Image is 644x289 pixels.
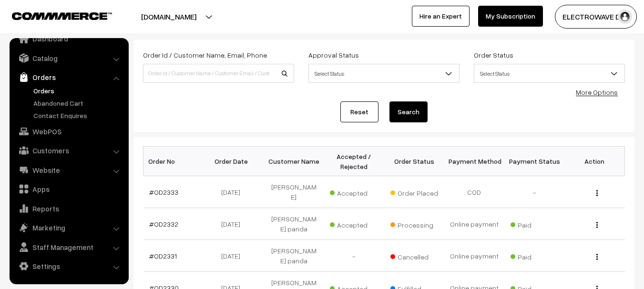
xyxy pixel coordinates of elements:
[12,30,125,47] a: Dashboard
[12,219,125,236] a: Marketing
[143,147,204,176] th: Order No
[264,176,324,208] td: [PERSON_NAME]
[12,12,112,20] img: COMMMERCE
[204,147,264,176] th: Order Date
[12,239,125,256] a: Staff Management
[143,64,294,83] input: Order Id / Customer Name / Customer Email / Customer Phone
[576,88,618,96] a: More Options
[478,6,543,27] a: My Subscription
[264,240,324,272] td: [PERSON_NAME] panda
[204,176,264,208] td: [DATE]
[31,86,125,96] a: Orders
[204,240,264,272] td: [DATE]
[204,208,264,240] td: [DATE]
[264,208,324,240] td: [PERSON_NAME] panda
[324,240,384,272] td: -
[444,240,504,272] td: Online payment
[564,147,624,176] th: Action
[143,50,267,60] label: Order Id / Customer Name, Email, Phone
[504,147,564,176] th: Payment Status
[511,249,558,262] span: Paid
[12,258,125,275] a: Settings
[149,252,177,260] a: #OD2331
[12,50,125,67] a: Catalog
[308,50,359,60] label: Approval Status
[618,10,632,24] img: user
[596,222,598,228] img: Menu
[12,142,125,159] a: Customers
[108,5,230,29] button: [DOMAIN_NAME]
[12,69,125,86] a: Orders
[390,249,438,262] span: Cancelled
[474,65,624,82] span: Select Status
[389,101,428,122] button: Search
[264,147,324,176] th: Customer Name
[12,123,125,140] a: WebPOS
[504,176,564,208] td: -
[330,218,378,230] span: Accepted
[149,188,178,196] a: #OD2333
[474,64,625,83] span: Select Status
[340,101,378,122] a: Reset
[474,50,513,60] label: Order Status
[444,176,504,208] td: COD
[12,180,125,198] a: Apps
[31,110,125,120] a: Contact Enquires
[384,147,444,176] th: Order Status
[12,10,95,21] a: COMMMERCE
[596,190,598,196] img: Menu
[308,64,460,83] span: Select Status
[309,65,459,82] span: Select Status
[390,186,438,198] span: Order Placed
[12,200,125,217] a: Reports
[390,218,438,230] span: Processing
[596,254,598,260] img: Menu
[444,208,504,240] td: Online payment
[324,147,384,176] th: Accepted / Rejected
[444,147,504,176] th: Payment Method
[555,5,637,29] button: ELECTROWAVE DE…
[412,6,470,27] a: Hire an Expert
[511,218,558,230] span: Paid
[31,98,125,108] a: Abandoned Cart
[330,186,378,198] span: Accepted
[12,161,125,179] a: Website
[149,220,178,228] a: #OD2332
